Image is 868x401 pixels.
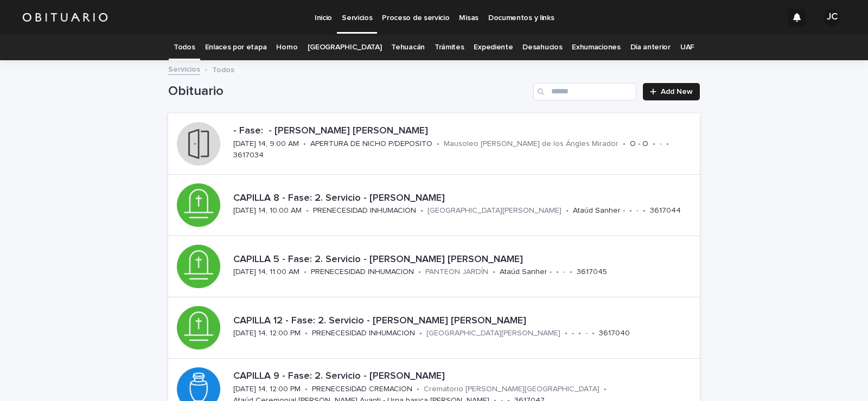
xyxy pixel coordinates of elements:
[308,35,382,60] a: [GEOGRAPHIC_DATA]
[630,139,648,149] p: O - O
[419,329,422,338] p: •
[305,329,308,338] p: •
[303,139,306,149] p: •
[233,268,299,277] p: [DATE] 14, 11:00 AM
[276,35,297,60] a: Horno
[660,139,662,149] p: -
[418,268,421,277] p: •
[205,35,267,60] a: Enlaces por etapa
[168,84,529,99] h1: Obituario
[312,385,412,394] p: PRENECESIDAD CREMACION
[426,329,560,338] p: [GEOGRAPHIC_DATA][PERSON_NAME]
[666,139,669,149] p: •
[653,139,655,149] p: •
[168,113,700,175] a: - Fase: - [PERSON_NAME] [PERSON_NAME][DATE] 14, 9:00 AM•APERTURA DE NICHO P/DEPOSITO•Mausoleo [PE...
[643,83,700,100] a: Add New
[578,329,581,338] p: •
[174,35,195,60] a: Todos
[572,35,620,60] a: Exhumaciones
[522,35,562,60] a: Desahucios
[233,254,695,266] p: CAPILLA 5 - Fase: 2. Servicio - [PERSON_NAME] [PERSON_NAME]
[425,268,488,277] p: PANTEON JARDÍN
[313,206,416,215] p: PRENECESIDAD INHUMACION
[233,329,301,338] p: [DATE] 14, 12:00 PM
[233,385,301,394] p: [DATE] 14, 12:00 PM
[650,206,681,215] p: 3617044
[565,329,567,338] p: •
[623,139,626,149] p: •
[22,7,108,28] img: HUM7g2VNRLqGMmR9WVqf
[310,139,432,149] p: APERTURA DE NICHO P/DEPOSITO
[435,35,464,60] a: Trámites
[474,35,513,60] a: Expediente
[592,329,595,338] p: •
[168,236,700,297] a: CAPILLA 5 - Fase: 2. Servicio - [PERSON_NAME] [PERSON_NAME][DATE] 14, 11:00 AM•PRENECESIDAD INHUM...
[630,35,671,60] a: Día anterior
[168,62,200,75] a: Servicios
[604,385,607,394] p: •
[643,206,646,215] p: •
[233,371,695,383] p: CAPILLA 9 - Fase: 2. Servicio - [PERSON_NAME]
[305,385,308,394] p: •
[312,329,415,338] p: PRENECESIDAD INHUMACION
[444,139,618,149] p: Mausoleo [PERSON_NAME] de los Ángles Mirador
[577,268,607,277] p: 3617045
[563,268,565,277] p: -
[233,206,302,215] p: [DATE] 14, 10:00 AM
[306,206,309,215] p: •
[417,385,419,394] p: •
[233,193,695,205] p: CAPILLA 8 - Fase: 2. Servicio - [PERSON_NAME]
[233,151,264,160] p: 3617034
[556,268,559,277] p: •
[391,35,425,60] a: Tehuacán
[566,206,569,215] p: •
[570,268,572,277] p: •
[661,88,693,96] span: Add New
[233,139,299,149] p: [DATE] 14, 9:00 AM
[420,206,423,215] p: •
[599,329,630,338] p: 3617040
[636,206,639,215] p: -
[585,329,588,338] p: -
[437,139,439,149] p: •
[168,297,700,359] a: CAPILLA 12 - Fase: 2. Servicio - [PERSON_NAME] [PERSON_NAME][DATE] 14, 12:00 PM•PRENECESIDAD INHU...
[212,63,234,75] p: Todos
[168,175,700,236] a: CAPILLA 8 - Fase: 2. Servicio - [PERSON_NAME][DATE] 14, 10:00 AM•PRENECESIDAD INHUMACION•[GEOGRAP...
[680,35,694,60] a: UAF
[233,125,695,137] p: - Fase: - [PERSON_NAME] [PERSON_NAME]
[573,206,625,215] p: Ataúd Sanher -
[424,385,599,394] p: Crematorio [PERSON_NAME][GEOGRAPHIC_DATA]
[493,268,495,277] p: •
[311,268,414,277] p: PRENECESIDAD INHUMACION
[304,268,307,277] p: •
[233,315,695,327] p: CAPILLA 12 - Fase: 2. Servicio - [PERSON_NAME] [PERSON_NAME]
[629,206,632,215] p: •
[533,83,636,100] input: Search
[572,329,574,338] p: -
[500,268,552,277] p: Ataúd Sanher -
[427,206,561,215] p: [GEOGRAPHIC_DATA][PERSON_NAME]
[824,9,841,26] div: JC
